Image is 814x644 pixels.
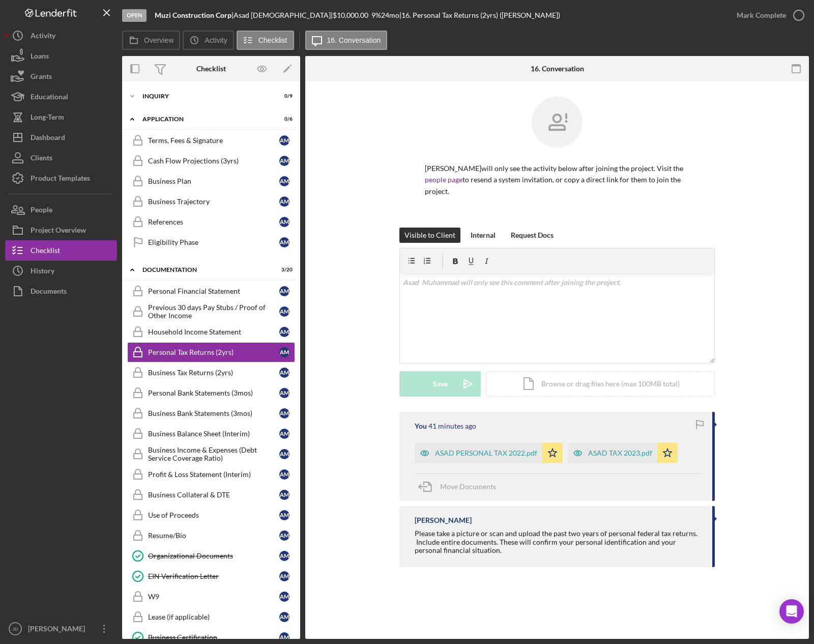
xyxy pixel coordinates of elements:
[155,11,234,19] div: |
[531,65,584,73] div: 16. Conversation
[5,148,117,168] button: Clients
[5,107,117,127] button: Long-Term
[148,136,279,145] div: Terms, Fees & Signature
[5,200,117,220] button: People
[5,25,117,46] button: Activity
[333,11,371,19] div: $10,000.00
[466,228,501,243] button: Internal
[568,443,678,463] button: ASAD TAX 2023.pdf
[327,36,381,44] label: 16. Conversation
[279,449,289,459] div: A M
[258,36,287,44] label: Checklist
[31,200,52,222] div: People
[5,66,117,87] button: Grants
[471,228,496,243] div: Internal
[279,592,289,602] div: A M
[5,168,117,188] button: Product Templates
[726,5,809,25] button: Mark Complete
[127,505,295,525] a: Use of ProceedsAM
[5,127,117,148] button: Dashboard
[440,482,496,491] span: Move Documents
[31,220,86,243] div: Project Overview
[279,469,289,480] div: A M
[506,228,559,243] button: Request Docs
[148,389,279,397] div: Personal Bank Statements (3mos)
[127,464,295,485] a: Profit & Loss Statement (Interim)AM
[371,11,381,19] div: 9 %
[127,342,295,362] a: Personal Tax Returns (2yrs)AM
[31,87,68,109] div: Educational
[415,529,702,554] div: Please take a picture or scan and upload the past two years of personal federal tax returns. Incl...
[279,368,289,378] div: A M
[305,31,388,50] button: 16. Conversation
[148,157,279,165] div: Cash Flow Projections (3yrs)
[31,25,55,48] div: Activity
[279,429,289,439] div: A M
[127,424,295,444] a: Business Balance Sheet (Interim)AM
[127,403,295,424] a: Business Bank Statements (3mos)AM
[183,31,234,50] button: Activity
[127,232,295,253] a: Eligibility PhaseAM
[404,228,455,243] div: Visible to Client
[415,443,563,463] button: ASAD PERSONAL TAX 2022.pdf
[31,240,60,263] div: Checklist
[31,168,90,191] div: Product Templates
[279,632,289,642] div: A M
[122,9,147,22] div: Open
[148,552,279,560] div: Organizational Documents
[428,422,476,430] time: 2025-08-28 14:10
[127,191,295,212] a: Business TrajectoryAM
[279,551,289,561] div: A M
[5,220,117,240] a: Project Overview
[205,36,227,44] label: Activity
[148,593,279,601] div: W9
[5,619,117,639] button: JD[PERSON_NAME]
[127,607,295,627] a: Lease (if applicable)AM
[279,135,289,146] div: A M
[31,66,52,89] div: Grants
[5,240,117,261] button: Checklist
[31,148,52,171] div: Clients
[237,31,294,50] button: Checklist
[399,371,481,397] button: Save
[279,408,289,418] div: A M
[127,444,295,464] a: Business Income & Expenses (Debt Service Coverage Ratio)AM
[5,281,117,301] button: Documents
[148,238,279,246] div: Eligibility Phase
[279,510,289,520] div: A M
[142,267,267,273] div: Documentation
[399,11,560,19] div: | 16. Personal Tax Returns (2yrs) ([PERSON_NAME])
[148,328,279,336] div: Household Income Statement
[279,176,289,186] div: A M
[279,306,289,317] div: A M
[415,516,472,524] div: [PERSON_NAME]
[274,267,293,273] div: 3 / 20
[127,130,295,151] a: Terms, Fees & SignatureAM
[31,107,64,130] div: Long-Term
[279,156,289,166] div: A M
[433,371,448,397] div: Save
[127,151,295,171] a: Cash Flow Projections (3yrs)AM
[279,217,289,227] div: A M
[127,301,295,322] a: Previous 30 days Pay Stubs / Proof of Other IncomeAM
[148,430,279,438] div: Business Balance Sheet (Interim)
[425,175,462,184] a: people page
[234,11,333,19] div: Asad [DEMOGRAPHIC_DATA] |
[127,171,295,191] a: Business PlanAM
[148,531,279,540] div: Resume/Bio
[148,348,279,356] div: Personal Tax Returns (2yrs)
[144,36,173,44] label: Overview
[148,446,279,462] div: Business Income & Expenses (Debt Service Coverage Ratio)
[5,46,117,66] button: Loans
[12,626,18,632] text: JD
[415,422,427,430] div: You
[279,388,289,398] div: A M
[148,369,279,377] div: Business Tax Returns (2yrs)
[31,46,49,69] div: Loans
[399,228,460,243] button: Visible to Client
